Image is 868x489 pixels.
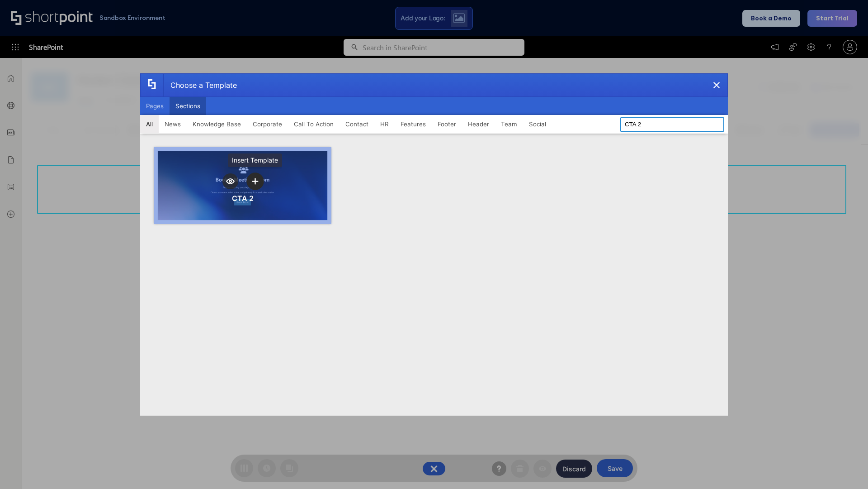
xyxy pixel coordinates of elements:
button: All [140,115,159,133]
div: Choose a Template [163,74,237,96]
button: Team [495,115,523,133]
input: Search [620,117,724,132]
button: Footer [432,115,462,133]
button: News [159,115,187,133]
button: Call To Action [288,115,340,133]
button: Social [523,115,552,133]
button: Knowledge Base [187,115,247,133]
button: Contact [340,115,374,133]
button: Header [462,115,495,133]
div: template selector [140,73,728,416]
button: Sections [170,97,206,115]
div: CTA 2 [232,194,254,203]
button: HR [374,115,395,133]
iframe: Chat Widget [823,446,868,489]
button: Pages [140,97,170,115]
button: Features [395,115,432,133]
button: Corporate [247,115,288,133]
